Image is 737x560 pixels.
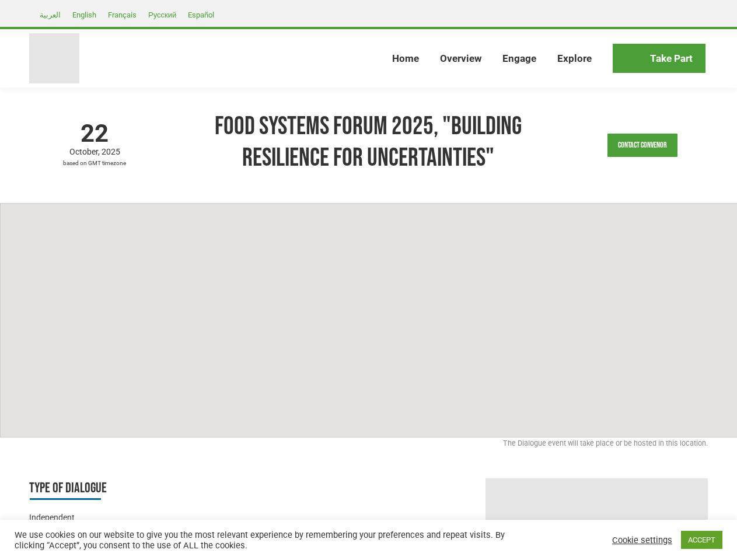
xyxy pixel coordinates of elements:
a: English [67,8,102,22]
a: العربية [34,8,67,22]
span: 22 [29,121,160,146]
span: October [69,147,102,156]
div: The Dialogue event will take place or be hosted in this location. [29,437,708,455]
span: Русский [148,10,176,19]
h1: Food Systems Forum 2025, "Building Resilience for Uncertainties" [172,111,565,174]
a: Français [102,8,142,22]
div: Independent [29,512,246,523]
span: العربية [40,10,61,19]
h3: Type of Dialogue [29,478,246,500]
span: Take Part [650,52,693,65]
a: Español [182,8,220,22]
a: ACCEPT [681,531,722,549]
span: Explore [557,52,592,65]
span: English [72,10,96,19]
a: Contact Convenor [607,134,677,157]
a: Русский [142,8,182,22]
span: Home [392,52,419,65]
span: Français [108,10,137,19]
span: Español [188,10,214,19]
span: Engage [502,52,536,65]
a: Cookie settings [612,535,672,545]
img: Food Systems Summit Dialogues [29,33,79,83]
span: Overview [440,52,481,65]
span: 2025 [102,147,120,156]
span: based on GMT timezone [29,157,160,169]
div: We use cookies on our website to give you the most relevant experience by remembering your prefer... [15,530,510,551]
